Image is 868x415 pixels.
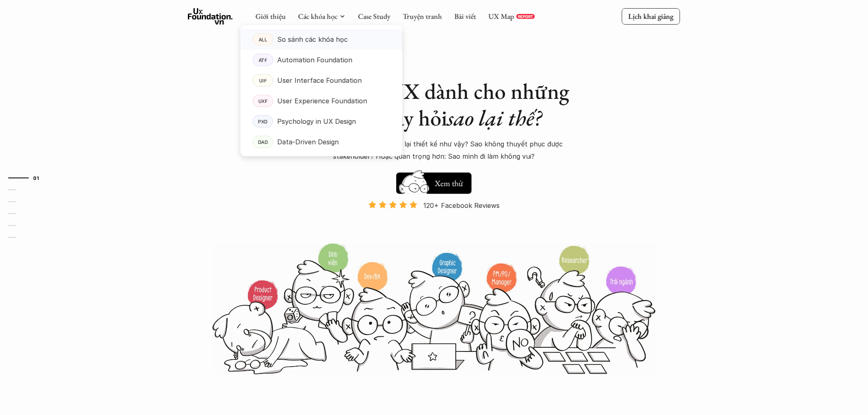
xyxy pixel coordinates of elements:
a: UX Map [489,11,514,21]
p: So sánh các khóa học [277,33,348,46]
p: DAD [258,139,268,145]
a: 120+ Facebook Reviews [361,201,507,242]
p: User Interface Foundation [277,74,362,87]
p: REPORT [518,14,533,19]
a: Giới thiệu [256,11,286,21]
a: UXFUser Experience Foundation [240,91,402,111]
a: Truyện tranh [403,11,442,21]
h1: Khóa học UX dành cho những người hay hỏi [290,78,578,131]
p: Data-Driven Design [277,136,339,148]
a: 01 [8,173,47,183]
a: ATFAutomation Foundation [240,50,402,70]
strong: 01 [33,175,39,180]
a: Lịch khai giảng [622,8,680,24]
a: Xem thử [396,169,472,194]
em: sao lại thế? [448,103,542,132]
h5: Xem thử [435,178,463,189]
p: ATF [259,57,267,63]
p: Lịch khai giảng [628,11,674,21]
p: PXD [258,119,268,124]
a: ALLSo sánh các khóa học [240,29,402,50]
p: User Experience Foundation [277,95,367,107]
a: UIFUser Interface Foundation [240,70,402,91]
p: Psychology in UX Design [277,115,356,128]
p: UXF [258,98,268,104]
p: ALL [259,36,267,42]
a: DADData-Driven Design [240,132,402,152]
a: PXDPsychology in UX Design [240,111,402,132]
p: 120+ Facebook Reviews [424,199,500,212]
p: Automation Foundation [277,54,352,66]
a: Case Study [358,11,391,21]
a: Bài viết [455,11,476,21]
a: REPORT [516,14,535,19]
p: Sao lại làm tính năng này? Sao lại thiết kế như vậy? Sao không thuyết phục được stakeholder? Hoặc... [290,138,578,163]
a: Các khóa học [298,11,338,21]
p: UIF [259,78,267,83]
